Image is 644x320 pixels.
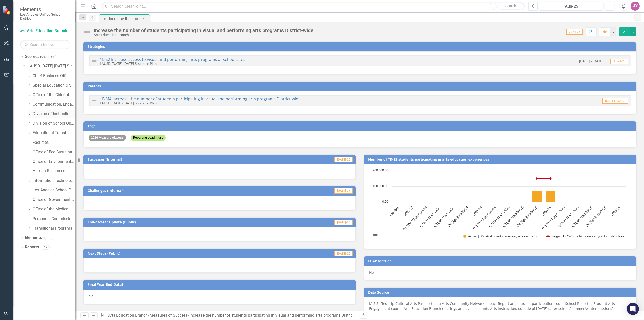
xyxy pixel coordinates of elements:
[91,98,97,104] img: Not Defined
[33,83,75,88] a: Special Education & Specialized Programs
[403,205,414,217] text: 2022-23
[631,2,640,11] button: JY
[432,205,456,228] text: Q3 (Jan-Mar)-23/24
[100,61,157,66] small: LAUSD [DATE]-[DATE] Strategic Plan
[610,205,621,217] text: 2025-26
[3,6,11,15] img: ClearPoint Strategy
[610,59,628,64] span: Q4-24/25
[388,205,400,217] text: Baseline
[100,101,157,105] small: LAUSD [DATE]-[DATE] Strategic Plan
[536,177,538,180] path: Q4 (Apr-Jun)-24/25, 150,000. Target (TK/5-6 students receiving arts instruction.
[556,205,580,228] text: Q2 (Oct-Dec)-25/26
[25,244,39,250] a: Reports
[48,55,56,59] div: 64
[100,57,245,62] a: 1B.S2 Increase access to visual and performing arts programs at school sites
[33,130,75,136] a: Educational Transformation Office
[88,251,256,255] h3: Next Steps (Public)
[550,177,552,180] path: 2024-25, 150,000. Target (TK/5-6 students receiving arts instruction.
[42,245,50,250] div: 17
[100,96,301,102] a: 1B.M4 Increase the number of students participating in visual and performing arts programs Distri...
[88,189,261,192] h3: Challenges (Internal)
[570,205,593,228] text: Q3 (Jan-Mar)-25/26
[20,40,70,49] input: Search Below...
[33,102,75,108] a: Communication, Engagement & Collaboration
[369,270,374,275] span: No
[150,313,188,318] a: Measures of Success
[470,205,497,232] text: Q1 ([DATE]-Sep)-24/25
[501,205,524,228] text: Q3 (Jan-Mar)-24/25
[368,259,634,263] h3: LCAP Metric?
[33,197,75,203] a: Office of Government Relations
[546,191,555,202] path: 2024-25, 71,220. Actual (TK/5-6 students receiving arts instruction.
[539,205,566,232] text: Q1 ([DATE]-Sep)-25/26
[399,177,551,180] g: Target (TK/5-6 students receiving arts instruction, series 2 of 2. Line with 17 data points.
[539,2,603,11] button: Aug-25
[33,159,75,165] a: Office of Environmental Health and Safety
[369,301,615,311] span: MiSiS iFiedltrip Cultural Arts Passport data Arts Community Network Impact Report and student par...
[368,290,634,294] h3: Data Source
[334,251,353,256] span: [DATE]-25
[33,216,75,222] a: Personnel Commission
[33,73,75,79] a: Chief Business Officer
[472,205,483,217] text: 2023-24
[369,168,629,244] svg: Interactive chart
[89,294,93,298] span: No
[190,313,363,318] div: Increase the number of students participating in visual and performing arts programs District-wide
[88,157,258,161] h3: Successes (Internal)
[541,3,602,9] div: Aug-25
[541,205,552,217] text: 2024-25
[102,2,525,11] input: Search ClearPoint...
[463,234,541,238] button: Show Actual (TK/5-6 students receiving arts instruction
[33,111,75,117] a: Division of Instruction
[33,149,75,155] a: Office of Eco-Sustainability
[88,45,634,48] h3: Strategies
[334,220,353,225] span: [DATE]-25
[83,28,91,36] img: Not Defined
[94,33,313,37] div: Arts Education Branch
[382,199,388,204] text: 0.00
[88,282,353,286] h3: Final Year-End Data?
[488,205,511,228] text: Q2 (Oct-Dec)-24/25
[131,135,166,141] span: Reporting Lead ...ure
[25,235,42,241] a: Elements
[33,168,75,174] a: Human Resources
[88,124,634,128] h3: Tags
[373,168,388,172] text: 200,000.00
[88,220,278,224] h3: End-of-Year Update (Public)
[602,98,628,104] span: [DATE]-[DATE]
[334,157,353,162] span: [DATE]-25
[419,205,442,229] text: Q2 (Oct-Dec)-23/24
[20,28,70,34] a: Arts Education Branch
[33,140,75,146] a: Facilities
[373,184,388,188] text: 100,000.00
[88,84,634,88] h3: Parents
[25,54,46,60] a: Scorecards
[33,121,75,126] a: Division of School Operations
[505,4,516,8] span: Search
[498,3,523,10] button: Search
[579,59,603,63] small: [DATE] - [DATE]
[447,205,469,228] text: Q4 (Apr-Jun)-23/24
[108,313,148,318] a: Arts Education Branch
[33,206,75,212] a: Office of the Medical Director
[546,234,624,238] button: Show Target (TK/5-6 students receiving arts instruction
[89,135,126,141] span: 2026 Measure of...ess
[101,313,356,318] div: » »
[585,205,607,228] text: Q4 (Apr-Jun)-25/26
[33,92,75,98] a: Office of the Chief of Staff
[368,157,634,161] h3: Number of TK-12 students participating in arts education experiences
[33,178,75,184] a: Information Technology Services
[91,58,97,64] img: Not Defined
[516,205,538,228] text: Q4 (Apr-Jun)-24/25
[566,29,583,35] span: 2024-25
[20,6,70,12] span: Elements
[33,187,75,193] a: Los Angeles School Police
[28,63,75,69] a: LAUSD [DATE]-[DATE] Strategic Plan
[109,16,148,22] div: Increase the number of students participating in visual and performing arts programs District-wide
[33,226,75,231] a: Transitional Programs
[627,303,639,315] div: Open Intercom Messenger
[94,28,313,33] div: Increase the number of students participating in visual and performing arts programs District-wide
[401,205,428,232] text: Q1 ([DATE]-Sep)-23/24
[532,191,542,202] path: Q4 (Apr-Jun)-24/25, 71,220. Actual (TK/5-6 students receiving arts instruction.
